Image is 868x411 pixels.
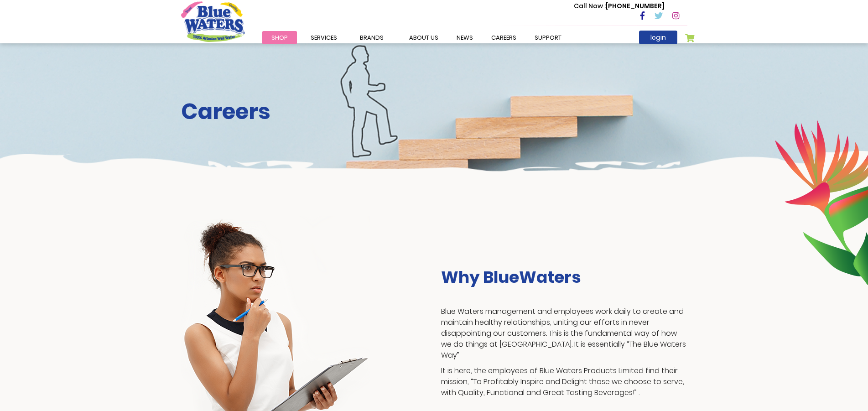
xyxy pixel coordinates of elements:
[441,365,687,398] p: It is here, the employees of Blue Waters Products Limited find their mission, “To Profitably Insp...
[574,1,606,10] span: Call Now :
[311,33,337,42] span: Services
[400,31,447,44] a: about us
[774,120,868,285] img: career-intro-leaves.png
[525,31,571,44] a: support
[441,267,687,287] h3: Why BlueWaters
[574,1,665,11] p: [PHONE_NUMBER]
[181,99,687,125] h2: Careers
[360,33,384,42] span: Brands
[639,31,677,44] a: login
[482,31,525,44] a: careers
[181,1,245,42] a: store logo
[447,31,482,44] a: News
[271,33,288,42] span: Shop
[441,306,687,361] p: Blue Waters management and employees work daily to create and maintain healthy relationships, uni...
